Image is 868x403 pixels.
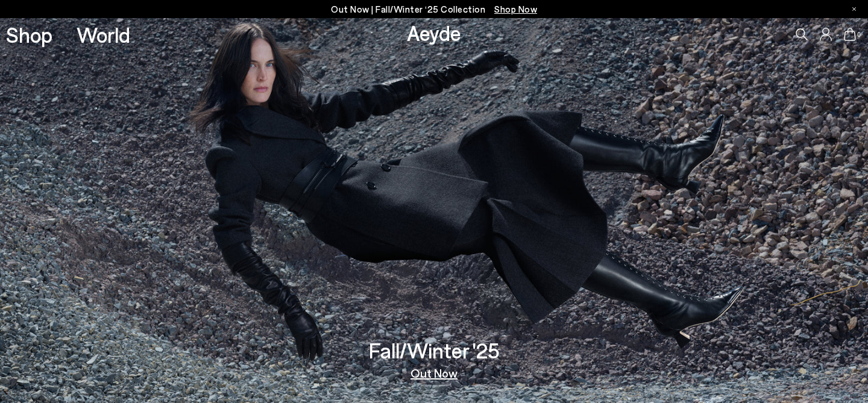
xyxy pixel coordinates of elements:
p: Out Now | Fall/Winter ‘25 Collection [331,2,537,17]
a: Aeyde [407,20,461,45]
a: 0 [844,28,856,41]
a: Out Now [410,367,458,379]
span: Navigate to /collections/new-in [494,4,537,14]
a: World [77,24,130,45]
h3: Fall/Winter '25 [369,340,500,361]
span: 0 [856,31,862,38]
a: Shop [6,24,52,45]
